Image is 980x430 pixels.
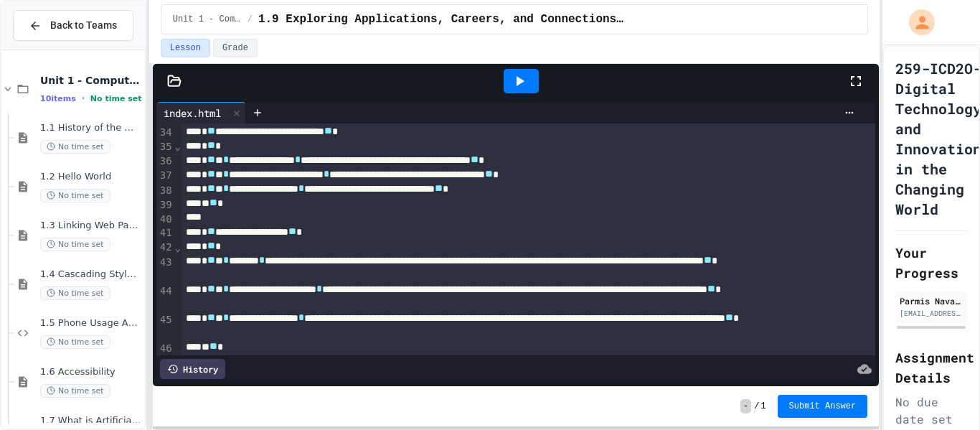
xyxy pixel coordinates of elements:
span: Unit 1 - Computational Thinking and Making Connections [40,74,142,87]
div: History [160,359,225,379]
div: 38 [156,184,174,198]
span: No time set [40,238,110,251]
span: 1 [760,401,765,412]
div: 36 [156,154,174,169]
span: No time set [40,286,110,300]
span: No time set [40,335,110,349]
h2: Your Progress [895,243,967,283]
div: 40 [156,212,174,227]
span: 1.6 Accessibility [40,366,142,378]
span: / [754,401,759,412]
span: - [740,399,751,413]
span: 1.7 What is Artificial Intelligence (AI) [40,415,142,427]
div: 37 [156,169,174,183]
div: index.html [156,106,228,121]
div: My Account [894,6,938,39]
span: 1.5 Phone Usage Assignment [40,317,142,329]
div: 46 [156,342,174,356]
div: 34 [156,126,174,140]
div: [EMAIL_ADDRESS][DOMAIN_NAME] [900,308,963,319]
span: 1.1 History of the WWW [40,122,142,134]
div: No due date set [895,393,967,428]
span: No time set [40,140,110,154]
div: 43 [156,256,174,284]
span: 10 items [40,94,76,103]
div: 39 [156,198,174,212]
span: Submit Answer [789,401,857,412]
span: 1.4 Cascading Style Sheets [40,268,142,281]
div: 41 [156,226,174,240]
span: Back to Teams [50,18,117,33]
span: 1.3 Linking Web Pages [40,220,142,232]
div: 44 [156,284,174,313]
span: No time set [90,94,142,103]
span: • [82,93,85,104]
div: index.html [156,102,246,123]
span: / [248,14,253,25]
h2: Assignment Details [895,347,967,388]
div: 42 [156,240,174,255]
div: 45 [156,313,174,342]
button: Submit Answer [778,395,868,418]
span: No time set [40,189,110,202]
button: Grade [213,39,258,57]
div: 35 [156,140,174,154]
span: 1.2 Hello World [40,171,142,183]
span: 1.9 Exploring Applications, Careers, and Connections in the Digital World [258,11,626,28]
span: Unit 1 - Computational Thinking and Making Connections [173,14,242,25]
span: Fold line [174,242,182,253]
div: Parmis Navabsafavi [900,294,963,307]
button: Back to Teams [13,10,133,41]
button: Lesson [161,39,210,57]
span: Fold line [174,141,182,152]
span: No time set [40,384,110,398]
